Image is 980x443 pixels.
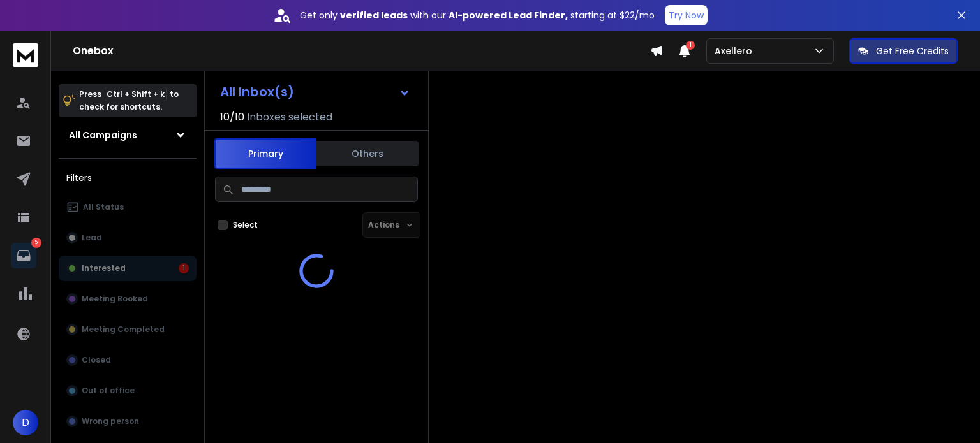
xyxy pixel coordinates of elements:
[11,243,36,268] a: 5
[876,45,949,57] p: Get Free Credits
[59,122,197,148] button: All Campaigns
[105,87,167,101] span: Ctrl + Shift + k
[849,38,958,64] button: Get Free Credits
[665,5,708,25] button: Try Now
[686,41,695,50] span: 1
[31,238,41,248] p: 5
[247,110,332,125] h3: Inboxes selected
[210,79,420,105] button: All Inbox(s)
[214,138,316,169] button: Primary
[13,43,38,67] img: logo
[300,9,655,22] p: Get only with our starting at $22/mo
[73,43,650,59] h1: Onebox
[220,85,294,98] h1: All Inbox(s)
[13,410,38,435] button: D
[69,129,137,142] h1: All Campaigns
[316,140,419,168] button: Others
[220,110,244,125] span: 10 / 10
[233,220,258,230] label: Select
[669,9,704,22] p: Try Now
[449,9,568,22] strong: AI-powered Lead Finder,
[79,88,179,113] p: Press to check for shortcuts.
[715,45,757,57] p: Axellero
[59,169,197,187] h3: Filters
[340,9,408,22] strong: verified leads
